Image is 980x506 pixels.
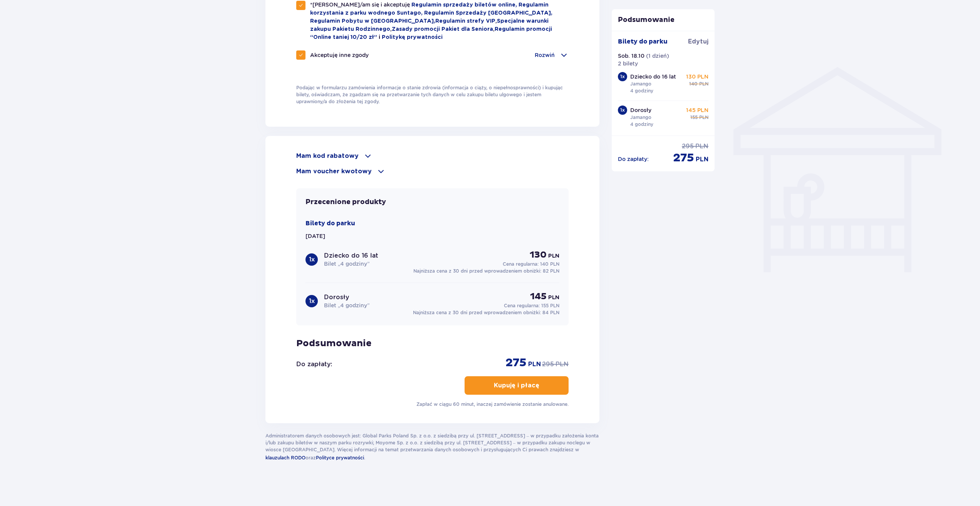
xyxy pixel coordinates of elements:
p: Dziecko do 16 lat [324,251,378,260]
span: *[PERSON_NAME]/am się i akceptuję [310,2,411,8]
p: Jamango [630,114,651,121]
span: 140 PLN [540,261,559,267]
p: Rozwiń [535,51,555,59]
span: 145 [530,291,547,302]
span: PLN [548,294,559,302]
p: Cena regularna: [503,261,559,268]
p: Do zapłaty : [618,155,649,163]
p: Jamango [630,80,651,87]
p: Podsumowanie [296,338,569,349]
span: Edytuj [688,37,708,46]
p: 145 PLN [686,106,708,114]
span: 140 [689,80,698,87]
span: 82 PLN [543,268,559,274]
p: Administratorem danych osobowych jest: Global Parks Poland Sp. z o.o. z siedzibą przy ul. [STREET... [265,432,599,462]
a: Polityce prywatności [316,453,364,462]
p: ( 1 dzień ) [646,52,669,60]
span: 155 PLN [541,303,559,308]
div: 1 x [618,106,627,115]
p: , , , [310,1,569,41]
a: Regulamin Sprzedaży [GEOGRAPHIC_DATA], [424,10,552,16]
span: PLN [696,155,708,164]
span: PLN [699,80,708,87]
span: 84 PLN [542,310,559,315]
a: Regulamin Pobytu w [GEOGRAPHIC_DATA], [310,18,435,24]
span: PLN [699,114,708,121]
p: 4 godziny [630,121,653,128]
p: Sob. 18.10 [618,52,644,60]
span: 295 [542,360,554,369]
span: PLN [528,360,541,369]
p: Najniższa cena z 30 dni przed wprowadzeniem obniżki: [413,309,559,316]
p: Mam voucher kwotowy [296,167,372,176]
span: 275 [505,355,527,370]
span: PLN [548,252,559,260]
p: Mam kod rabatowy [296,152,359,160]
p: 2 bilety [618,60,638,67]
button: Kupuję i płacę [465,376,569,395]
p: Kupuję i płacę [494,381,539,390]
p: Akceptuję inne zgody [310,51,369,59]
p: Najniższa cena z 30 dni przed wprowadzeniem obniżki: [413,268,559,275]
p: Bilety do parku [618,37,668,46]
p: Podsumowanie [612,15,715,25]
p: Dorosły [324,293,349,302]
div: 1 x [305,295,318,307]
span: 275 [673,151,694,165]
a: Politykę prywatności [382,35,443,40]
span: PLN [695,142,708,151]
p: Zapłać w ciągu 60 minut, inaczej zamówienie zostanie anulowane. [416,401,569,408]
a: Regulamin strefy VIP [435,18,495,24]
p: Do zapłaty : [296,360,332,369]
a: Zasady promocji Pakiet dla Seniora [392,27,493,32]
span: klauzulach RODO [265,455,305,461]
span: Polityce prywatności [316,455,364,461]
p: Cena regularna: [504,302,559,309]
p: 4 godziny [630,87,653,94]
p: Bilet „4 godziny” [324,260,369,268]
p: [DATE] [305,232,325,240]
span: 295 [682,142,694,151]
p: Dorosły [630,106,651,114]
span: PLN [555,360,569,369]
span: 130 [530,249,547,261]
p: Dziecko do 16 lat [630,73,676,80]
p: Bilety do parku [305,219,355,228]
div: 1 x [618,72,627,81]
a: klauzulach RODO [265,453,305,462]
p: Podając w formularzu zamówienia informacje o stanie zdrowia (informacja o ciąży, o niepełnosprawn... [296,84,569,105]
p: Przecenione produkty [305,198,386,207]
div: 1 x [305,253,318,266]
p: Bilet „4 godziny” [324,302,369,309]
span: i [379,35,382,40]
span: 155 [690,114,698,121]
p: 130 PLN [686,73,708,80]
a: Regulamin sprzedaży biletów online, [411,2,519,8]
